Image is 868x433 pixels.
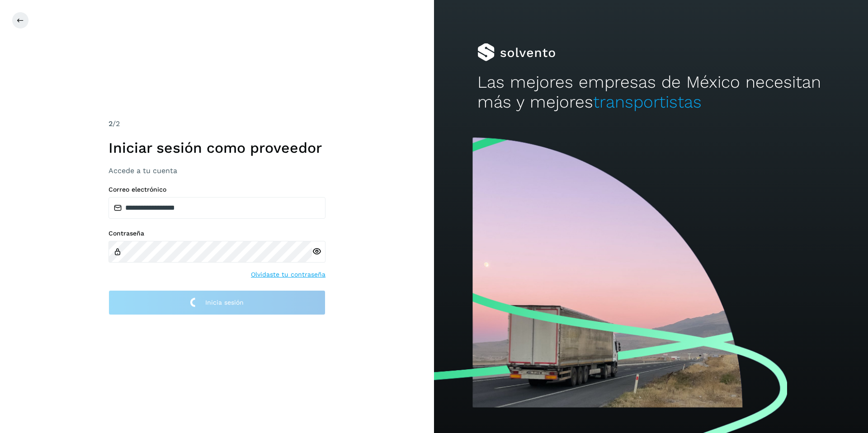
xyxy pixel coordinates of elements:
a: Olvidaste tu contraseña [251,270,325,279]
label: Correo electrónico [108,186,325,193]
span: 2 [108,119,113,128]
h2: Las mejores empresas de México necesitan más y mejores [477,72,825,113]
h3: Accede a tu cuenta [108,166,325,175]
span: transportistas [593,92,702,112]
div: /2 [108,118,325,129]
span: Inicia sesión [205,299,244,306]
label: Contraseña [108,230,325,237]
button: Inicia sesión [108,290,325,315]
h1: Iniciar sesión como proveedor [108,139,325,156]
